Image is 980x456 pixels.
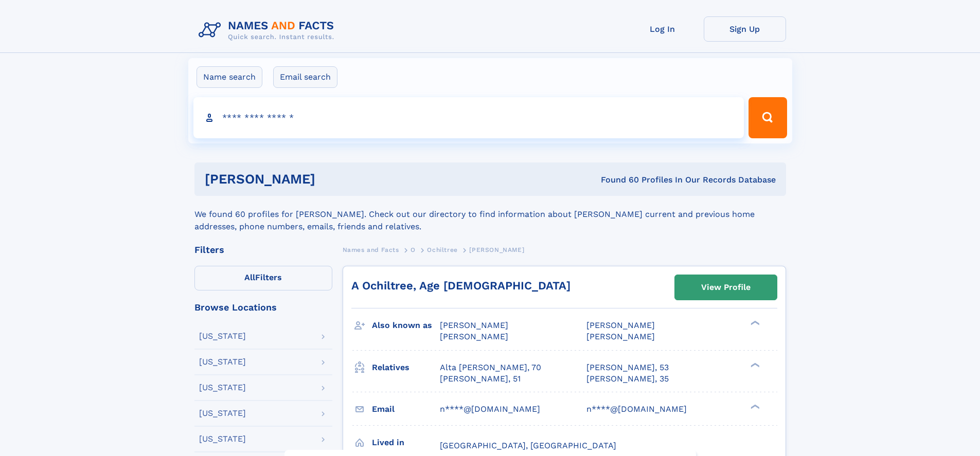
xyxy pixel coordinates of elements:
[343,243,399,256] a: Names and Facts
[440,332,508,341] span: [PERSON_NAME]
[675,275,777,300] a: View Profile
[244,272,255,282] span: All
[194,16,343,44] img: Logo Names and Facts
[427,246,457,253] span: Ochiltree
[440,320,508,330] span: [PERSON_NAME]
[372,359,440,376] h3: Relatives
[194,196,786,233] div: We found 60 profiles for [PERSON_NAME]. Check out our directory to find information about [PERSON...
[372,317,440,334] h3: Also known as
[748,320,760,326] div: ❯
[586,373,669,385] a: [PERSON_NAME], 35
[199,384,246,392] div: [US_STATE]
[372,434,440,451] h3: Lived in
[273,66,337,88] label: Email search
[440,362,541,373] a: Alta [PERSON_NAME], 70
[411,246,416,253] span: O
[205,173,458,186] h1: [PERSON_NAME]
[586,332,655,341] span: [PERSON_NAME]
[193,97,744,138] input: search input
[372,400,440,418] h3: Email
[199,409,246,417] div: [US_STATE]
[194,266,332,290] label: Filters
[411,243,416,256] a: O
[586,320,655,330] span: [PERSON_NAME]
[586,362,669,373] a: [PERSON_NAME], 53
[197,66,262,88] label: Name search
[749,97,787,138] button: Search Button
[748,403,760,410] div: ❯
[704,16,786,42] a: Sign Up
[440,373,521,385] a: [PERSON_NAME], 51
[427,243,457,256] a: Ochiltree
[701,276,751,299] div: View Profile
[748,361,760,368] div: ❯
[440,441,616,450] span: [GEOGRAPHIC_DATA], [GEOGRAPHIC_DATA]
[194,245,332,254] div: Filters
[351,279,571,292] a: A Ochiltree, Age [DEMOGRAPHIC_DATA]
[458,174,776,186] div: Found 60 Profiles In Our Records Database
[621,16,704,42] a: Log In
[469,246,524,253] span: [PERSON_NAME]
[194,303,332,312] div: Browse Locations
[199,332,246,340] div: [US_STATE]
[199,435,246,443] div: [US_STATE]
[199,358,246,366] div: [US_STATE]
